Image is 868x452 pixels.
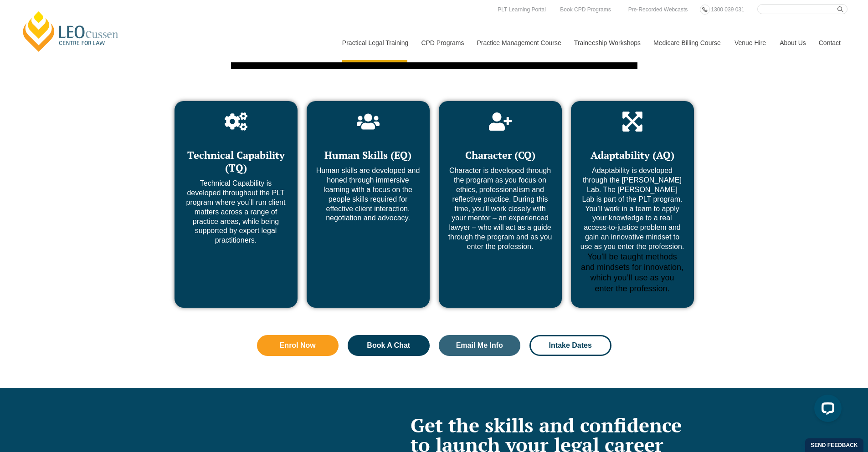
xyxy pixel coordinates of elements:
[558,5,613,15] a: Book CPD Programs
[470,23,567,62] a: Practice Management Course
[711,6,744,13] span: 1300 039 031
[549,342,592,349] span: Intake Dates
[647,23,728,62] a: Medicare Billing Course
[709,5,746,15] a: 1300 039 031
[448,166,553,251] p: Character is developed through the program as you focus on ethics, professionalism and reflective...
[316,166,421,223] p: Human skills are developed and honed through immersive learning with a focus on the people skills...
[626,5,690,15] a: Pre-Recorded Webcasts
[335,23,415,62] a: Practical Legal Training
[21,10,121,53] a: [PERSON_NAME] Centre for Law
[465,148,535,162] span: Character (CQ)
[580,166,685,251] p: Adaptability is developed through the [PERSON_NAME] Lab. The [PERSON_NAME] Lab is part of the PLT...
[257,335,339,356] a: Enrol Now
[280,342,316,349] span: Enrol Now
[324,148,411,162] span: Human Skills (EQ)
[348,335,430,356] a: Book A Chat
[456,342,503,349] span: Email Me Info
[773,23,812,62] a: About Us
[807,391,845,429] iframe: LiveChat chat widget
[812,23,847,62] a: Contact
[529,335,611,356] a: Intake Dates
[414,23,470,62] a: CPD Programs
[367,342,410,349] span: Book A Chat
[184,179,288,245] p: Technical Capability is developed throughout the PLT program where you’ll run client matters acro...
[728,23,773,62] a: Venue Hire
[591,148,674,162] span: Adaptability (AQ)
[187,148,285,174] span: Technical Capability (TQ)
[567,23,647,62] a: Traineeship Workshops
[439,335,521,356] a: Email Me Info
[580,252,685,295] p: You’ll be taught methods and mindsets for innovation, which you’ll use as you enter the profession.
[495,5,548,15] a: PLT Learning Portal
